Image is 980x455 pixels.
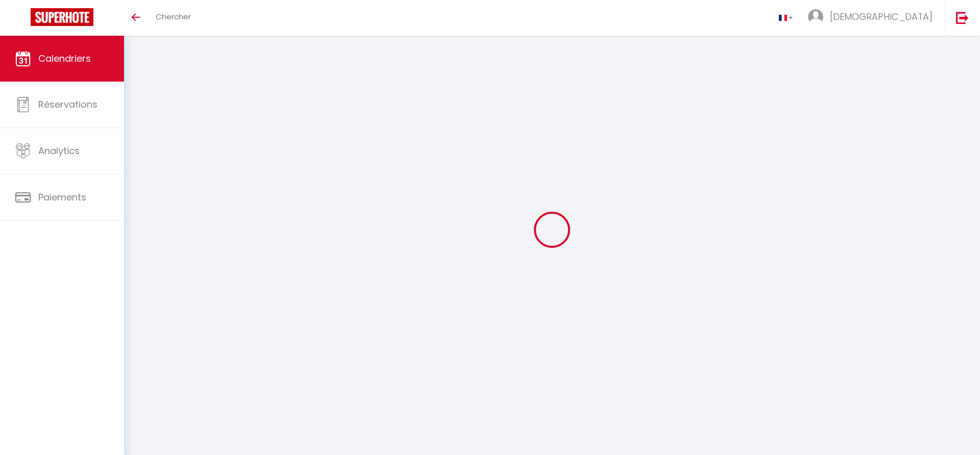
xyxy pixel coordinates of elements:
span: Réservations [38,98,97,111]
span: [DEMOGRAPHIC_DATA] [830,10,933,23]
span: Calendriers [38,52,91,65]
span: Paiements [38,191,86,204]
img: Super Booking [31,8,93,26]
span: Chercher [156,11,191,22]
img: ... [808,9,823,24]
img: logout [956,11,969,24]
span: Analytics [38,144,80,157]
